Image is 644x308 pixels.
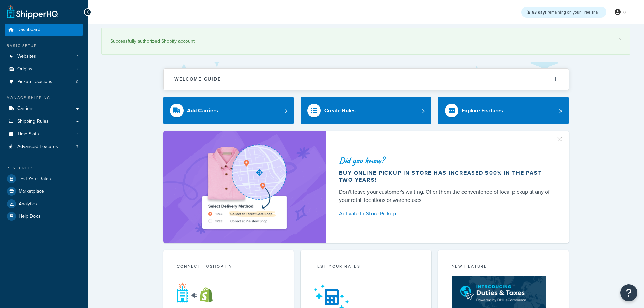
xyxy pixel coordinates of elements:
div: Resources [5,165,83,171]
h2: Welcome Guide [174,77,221,82]
span: remaining on your Free Trial [532,9,599,15]
div: Did you know? [339,156,553,165]
span: Dashboard [17,27,40,33]
span: Analytics [19,201,37,207]
span: Help Docs [19,214,41,219]
a: Websites1 [5,50,83,63]
span: 2 [76,66,78,72]
div: Don't leave your customer's waiting. Offer them the convenience of local pickup at any of your re... [339,188,553,204]
a: Add Carriers [163,97,294,124]
span: 1 [77,54,78,60]
span: Websites [17,54,36,60]
span: 1 [77,131,78,137]
a: Marketplace [5,185,83,197]
span: Advanced Features [17,144,58,150]
a: Shipping Rules [5,115,83,128]
a: Time Slots1 [5,128,83,140]
button: Open Resource Center [620,284,637,301]
a: Help Docs [5,210,83,222]
div: Buy online pickup in store has increased 500% in the past two years! [339,170,553,183]
div: Basic Setup [5,43,83,49]
li: Advanced Features [5,141,83,153]
span: 0 [76,79,78,85]
div: Explore Features [462,106,503,115]
li: Time Slots [5,128,83,140]
img: ad-shirt-map-b0359fc47e01cab431d101c4b569394f6a03f54285957d908178d52f29eb9668.png [183,141,306,233]
a: Dashboard [5,24,83,36]
span: Shipping Rules [17,119,49,124]
button: Welcome Guide [164,69,569,90]
img: connect-shq-shopify-9b9a8c5a.svg [177,282,219,303]
span: Marketplace [19,189,44,194]
a: × [619,37,622,42]
span: Test Your Rates [19,176,51,182]
a: Create Rules [301,97,431,124]
span: Carriers [17,106,34,112]
span: Origins [17,66,32,72]
div: Successfully authorized Shopify account [110,37,622,46]
li: Websites [5,50,83,63]
a: Carriers [5,102,83,115]
a: Explore Features [438,97,569,124]
li: Origins [5,63,83,75]
div: New Feature [452,263,555,271]
a: Pickup Locations0 [5,76,83,88]
a: Origins2 [5,63,83,75]
a: Activate In-Store Pickup [339,209,553,218]
div: Manage Shipping [5,95,83,101]
span: Pickup Locations [17,79,52,85]
strong: 83 days [532,9,547,15]
li: Pickup Locations [5,76,83,88]
a: Analytics [5,198,83,210]
div: Connect to Shopify [177,263,281,271]
span: Time Slots [17,131,39,137]
span: 7 [76,144,78,150]
a: Advanced Features7 [5,141,83,153]
div: Create Rules [324,106,356,115]
div: Test your rates [314,263,418,271]
div: Add Carriers [187,106,218,115]
a: Test Your Rates [5,173,83,185]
